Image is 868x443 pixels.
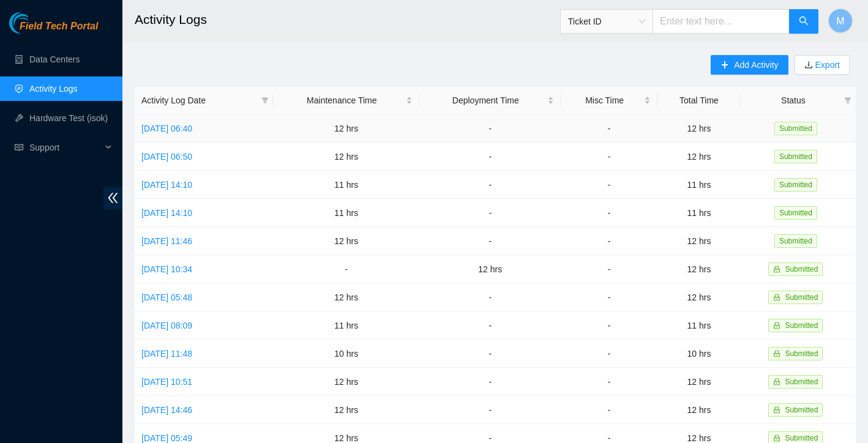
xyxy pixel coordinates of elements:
[103,187,122,209] span: double-left
[773,378,780,385] span: lock
[785,265,818,274] span: Submitted
[141,349,192,359] a: [DATE] 11:48
[141,208,192,218] a: [DATE] 14:10
[773,322,780,329] span: lock
[773,434,780,442] span: lock
[828,9,853,33] button: M
[15,143,23,152] span: read
[259,91,271,110] span: filter
[273,255,419,283] td: -
[773,294,780,301] span: lock
[773,266,780,273] span: lock
[419,311,561,340] td: -
[842,91,854,110] span: filter
[561,199,657,227] td: -
[844,97,851,104] span: filter
[561,340,657,368] td: -
[657,368,741,396] td: 12 hrs
[773,350,780,357] span: lock
[785,293,818,302] span: Submitted
[774,122,817,135] span: Submitted
[799,16,809,28] span: search
[419,283,561,311] td: -
[419,114,561,143] td: -
[141,264,192,274] a: [DATE] 10:34
[29,84,78,94] a: Activity Logs
[657,143,741,171] td: 12 hrs
[273,143,419,171] td: 12 hrs
[419,255,561,283] td: 12 hrs
[273,199,419,227] td: 11 hrs
[657,396,741,424] td: 12 hrs
[711,55,788,75] button: plusAdd Activity
[789,9,818,34] button: search
[20,21,98,32] span: Field Tech Portal
[141,377,192,387] a: [DATE] 10:51
[657,114,741,143] td: 12 hrs
[141,180,192,190] a: [DATE] 14:10
[568,12,645,31] span: Ticket ID
[836,13,844,29] span: M
[273,368,419,396] td: 12 hrs
[419,396,561,424] td: -
[419,227,561,255] td: -
[795,55,850,75] button: downloadExport
[561,171,657,199] td: -
[29,135,102,160] span: Support
[657,87,741,114] th: Total Time
[419,340,561,368] td: -
[141,321,192,330] a: [DATE] 08:09
[657,255,741,283] td: 12 hrs
[141,236,192,246] a: [DATE] 11:46
[785,349,818,358] span: Submitted
[734,58,778,72] span: Add Activity
[561,255,657,283] td: -
[657,199,741,227] td: 11 hrs
[261,97,269,104] span: filter
[561,368,657,396] td: -
[9,12,62,34] img: Akamai Technologies
[561,311,657,340] td: -
[141,152,192,162] a: [DATE] 06:50
[747,94,839,107] span: Status
[774,150,817,163] span: Submitted
[657,171,741,199] td: 11 hrs
[273,114,419,143] td: 12 hrs
[657,283,741,311] td: 12 hrs
[561,227,657,255] td: -
[813,60,840,70] a: Export
[141,124,192,133] a: [DATE] 06:40
[785,434,818,442] span: Submitted
[774,178,817,192] span: Submitted
[657,227,741,255] td: 12 hrs
[657,340,741,368] td: 10 hrs
[141,433,192,443] a: [DATE] 05:49
[273,283,419,311] td: 12 hrs
[653,9,790,34] input: Enter text here...
[785,406,818,414] span: Submitted
[785,378,818,386] span: Submitted
[561,114,657,143] td: -
[273,340,419,368] td: 10 hrs
[141,94,256,107] span: Activity Log Date
[804,61,813,70] span: download
[273,227,419,255] td: 12 hrs
[273,396,419,424] td: 12 hrs
[774,206,817,220] span: Submitted
[720,61,729,70] span: plus
[419,143,561,171] td: -
[419,199,561,227] td: -
[419,368,561,396] td: -
[561,396,657,424] td: -
[141,292,192,302] a: [DATE] 05:48
[419,171,561,199] td: -
[785,321,818,330] span: Submitted
[561,283,657,311] td: -
[273,171,419,199] td: 11 hrs
[29,54,80,64] a: Data Centers
[9,22,98,38] a: Akamai TechnologiesField Tech Portal
[657,311,741,340] td: 11 hrs
[774,234,817,248] span: Submitted
[29,113,108,123] a: Hardware Test (isok)
[773,406,780,414] span: lock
